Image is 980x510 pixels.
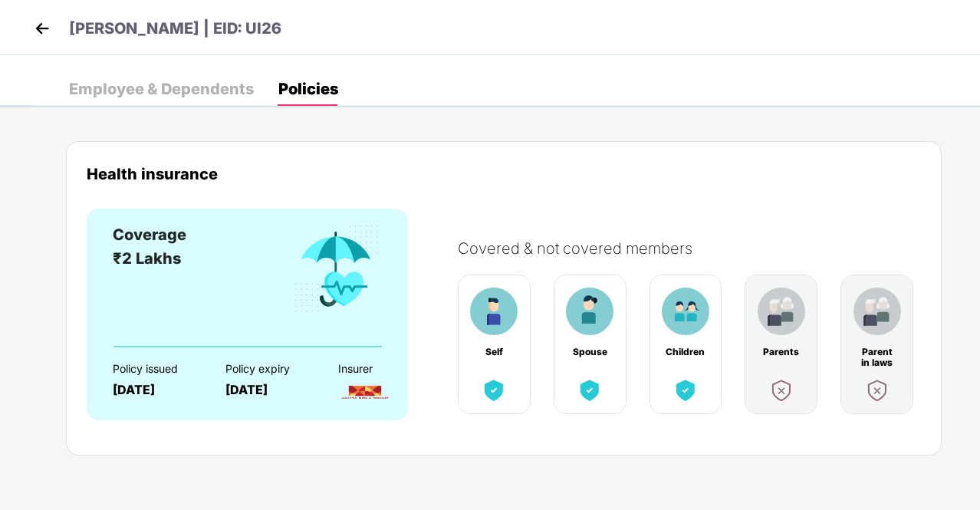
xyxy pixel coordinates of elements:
[87,165,921,183] div: Health insurance
[566,288,613,335] img: benefitCardImg
[338,363,424,375] div: Insurer
[672,377,699,404] img: benefitCardImg
[69,17,281,41] p: [PERSON_NAME] | EID: UI26
[278,81,338,97] div: Policies
[857,347,897,357] div: Parent in laws
[576,377,603,404] img: benefitCardImg
[768,377,795,404] img: benefitCardImg
[225,363,311,375] div: Policy expiry
[480,377,508,404] img: benefitCardImg
[470,288,518,335] img: benefitCardImg
[113,383,199,397] div: [DATE]
[474,347,514,357] div: Self
[31,17,54,40] img: back
[662,288,709,335] img: benefitCardImg
[758,288,805,335] img: benefitCardImg
[853,288,901,335] img: benefitCardImg
[113,363,199,375] div: Policy issued
[113,249,181,268] span: ₹2 Lakhs
[570,347,610,357] div: Spouse
[863,377,891,404] img: benefitCardImg
[761,347,801,357] div: Parents
[113,223,186,247] div: Coverage
[69,81,254,97] div: Employee & Dependents
[458,239,936,258] div: Covered & not covered members
[338,379,392,406] img: InsurerLogo
[666,347,705,357] div: Children
[291,223,382,315] img: benefitCardImg
[225,383,311,397] div: [DATE]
